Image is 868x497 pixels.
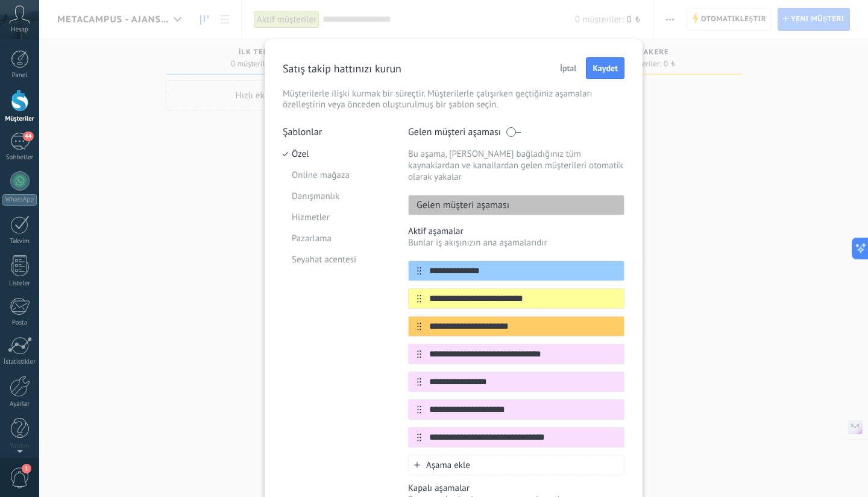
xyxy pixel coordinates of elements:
p: Müşterilerle ilişki kurmak bir süreçtir. Müşterilerle çalışırken geçtiğiniz aşamaları özelleştiri... [283,89,624,110]
li: Özel [283,144,390,165]
li: Hizmetler [283,207,390,228]
span: Kaydet [593,64,618,72]
p: Bu aşama, [PERSON_NAME] bağladığınız tüm kaynaklardan ve kanallardan gelen müşterileri otomatik o... [408,148,624,183]
p: Bunlar iş akışınızın ana aşamalarıdır [408,237,624,248]
li: Seyahat acentesi [283,249,390,270]
span: İptal [560,64,577,72]
div: Takvim [2,238,37,245]
span: Hesap [11,26,28,34]
div: Panel [2,72,37,80]
li: Danışmanlık [283,186,390,207]
span: 1 [22,464,31,473]
div: Müşteriler [2,115,37,123]
button: Kaydet [586,57,624,79]
div: Sohbetler [2,154,37,162]
span: Aşama ekle [426,460,470,471]
div: Ayarlar [2,400,37,408]
button: İptal [555,59,582,77]
p: Gelen müşteri aşaması [409,199,509,211]
li: Online mağaza [283,165,390,186]
div: WhatsApp [2,194,37,206]
p: Aktif aşamalar [408,226,624,237]
span: 44 [23,131,33,141]
p: Gelen müşteri aşaması [408,126,501,138]
p: Satış takip hattınızı kurun [283,62,401,75]
p: Kapalı aşamalar [408,483,624,494]
li: Pazarlama [283,228,390,249]
div: Listeler [2,280,37,288]
div: Posta [2,319,37,327]
div: İstatistikler [2,358,37,366]
p: Şablonlar [283,126,390,138]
